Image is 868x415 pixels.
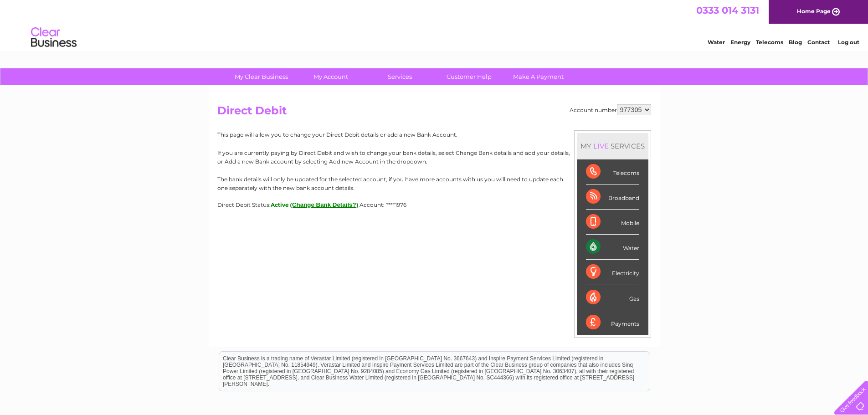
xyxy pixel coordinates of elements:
a: Customer Help [431,68,507,85]
a: Log out [838,39,859,46]
div: Direct Debit Status: [217,201,651,208]
div: Mobile [586,210,639,235]
p: If you are currently paying by Direct Debit and wish to change your bank details, select Change B... [217,149,651,166]
p: This page will allow you to change your Direct Debit details or add a new Bank Account. [217,130,651,139]
p: The bank details will only be updated for the selected account, if you have more accounts with us... [217,175,651,192]
div: Electricity [586,260,639,285]
img: logo.png [31,24,77,51]
div: LIVE [591,142,611,150]
div: MY SERVICES [577,133,648,159]
a: Make A Payment [501,68,576,85]
a: Contact [807,39,830,46]
h2: Direct Debit [217,104,651,122]
div: Broadband [586,184,639,210]
a: 0333 014 3131 [696,5,759,16]
a: Energy [730,39,750,46]
div: Clear Business is a trading name of Verastar Limited (registered in [GEOGRAPHIC_DATA] No. 3667643... [219,5,650,44]
a: My Clear Business [224,68,299,85]
div: Payments [586,310,639,335]
a: Telecoms [756,39,783,46]
button: (Change Bank Details?) [290,201,359,208]
div: Gas [586,285,639,310]
a: Blog [789,39,802,46]
a: Services [362,68,437,85]
a: My Account [293,68,368,85]
div: Telecoms [586,159,639,184]
div: Water [586,235,639,260]
span: Active [271,201,289,208]
a: Water [708,39,725,46]
div: Account number [570,104,651,115]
